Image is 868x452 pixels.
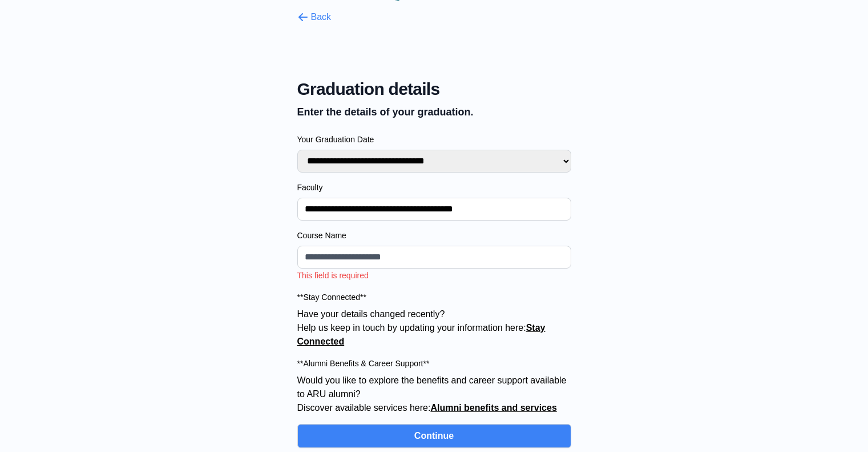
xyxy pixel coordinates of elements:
p: Have your details changed recently? Help us keep in touch by updating your information here: [297,307,571,349]
span: Graduation details [297,79,571,99]
p: Enter the details of your graduation. [297,104,571,120]
a: Stay Connected [297,323,546,346]
label: Faculty [297,182,571,193]
span: This field is required [297,271,369,280]
p: Would you like to explore the benefits and career support available to ARU alumni? Discover avail... [297,374,571,415]
label: Course Name [297,230,571,241]
label: **Alumni Benefits & Career Support** [297,358,571,369]
label: Your Graduation Date [297,134,571,145]
button: Continue [297,424,571,448]
button: Back [297,10,332,24]
a: Alumni benefits and services [430,403,556,413]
